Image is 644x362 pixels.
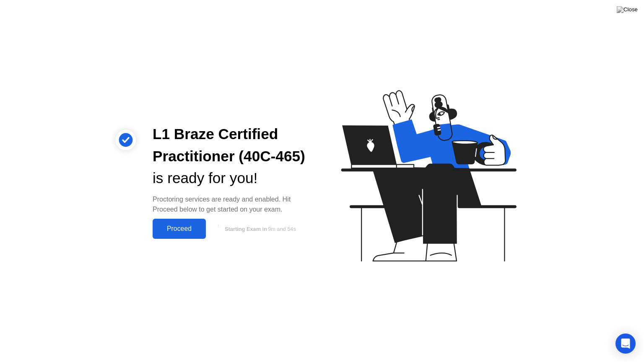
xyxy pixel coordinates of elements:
[153,123,309,168] div: L1 Braze Certified Practitioner (40C-465)
[617,6,638,13] img: Close
[268,226,296,232] span: 9m and 54s
[210,221,309,237] button: Starting Exam in9m and 54s
[155,225,203,233] div: Proceed
[153,219,206,239] button: Proceed
[153,167,309,189] div: is ready for you!
[153,194,309,215] div: Proctoring services are ready and enabled. Hit Proceed below to get started on your exam.
[615,334,636,354] div: Open Intercom Messenger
